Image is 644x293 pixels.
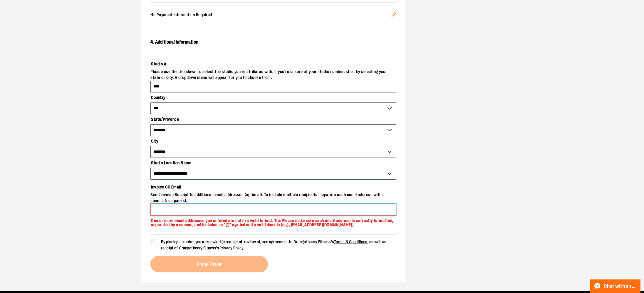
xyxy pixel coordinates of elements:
[150,136,396,146] label: City
[150,114,396,124] label: State/Province
[604,284,637,289] span: Chat with an Expert
[150,158,396,168] label: Studio Location Name
[150,92,396,102] label: Country
[334,239,368,244] a: Terms & Conditions
[387,7,401,23] button: Edit
[150,69,396,81] span: Please use the dropdown to select the studio you're affiliated with. If you're unsure of your stu...
[150,192,396,204] span: Send invoice Receipt to additional email addresses (optional). To include multiple recipients, se...
[150,182,396,192] label: Invoice CC Email
[150,37,396,47] h2: 4. Additional Information
[150,12,391,19] span: No Payment Information Required
[150,216,396,227] p: One or more email addresses you entered are not in a valid format. Tip: Please make sure each ema...
[161,239,386,250] span: By placing an order, you acknowledge receipt of, review of, and agreement to Orangetheory Fitness...
[150,239,157,246] input: By placing an order, you acknowledge receipt of, review of, and agreement to Orangetheory Fitness...
[219,246,244,250] a: Privacy Policy
[150,59,396,69] label: Studio #
[590,279,641,293] button: Chat with an Expert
